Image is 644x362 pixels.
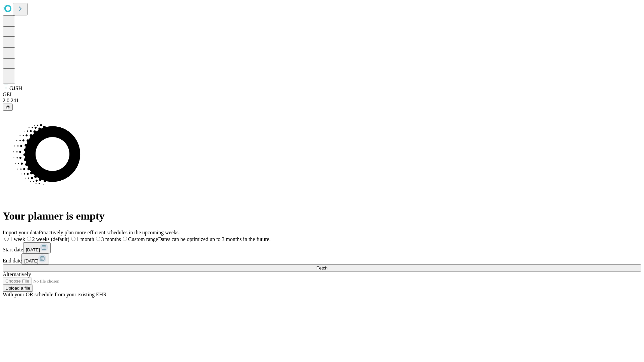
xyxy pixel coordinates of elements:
div: 2.0.241 [3,98,641,104]
span: 1 month [76,236,94,242]
button: [DATE] [21,253,49,264]
input: 1 month [71,237,75,241]
span: Proactively plan more efficient schedules in the upcoming weeks. [39,230,180,235]
span: GJSH [9,85,22,91]
input: Custom rangeDates can be optimized up to 3 months in the future. [123,237,127,241]
button: @ [3,104,13,111]
button: Upload a file [3,285,33,292]
span: Alternatively [3,271,31,277]
input: 1 week [4,237,9,241]
span: 1 week [10,236,25,242]
span: Dates can be optimized up to 3 months in the future. [158,236,270,242]
span: With your OR schedule from your existing EHR [3,292,107,297]
button: Fetch [3,264,641,271]
div: Start date [3,242,641,253]
div: End date [3,253,641,264]
span: Import your data [3,230,39,235]
span: [DATE] [26,247,40,252]
span: @ [5,105,10,110]
div: GEI [3,92,641,98]
span: Fetch [316,265,327,270]
span: 2 weeks (default) [32,236,69,242]
h1: Your planner is empty [3,210,641,222]
span: Custom range [128,236,158,242]
span: 3 months [101,236,121,242]
input: 3 months [96,237,100,241]
button: [DATE] [23,242,51,253]
span: [DATE] [24,258,38,263]
input: 2 weeks (default) [27,237,31,241]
